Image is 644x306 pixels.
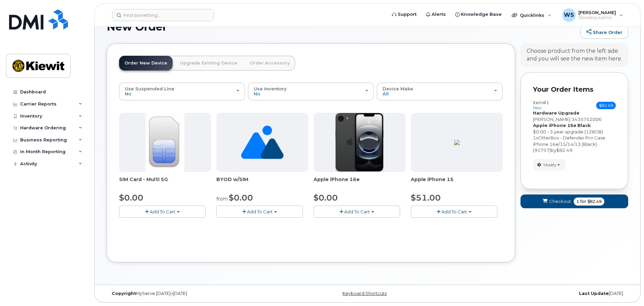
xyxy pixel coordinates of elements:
[596,102,616,109] span: $82.49
[520,12,544,18] span: Quicklinks
[549,198,571,205] span: Checkout
[314,176,405,189] div: Apple iPhone 16e
[578,15,616,20] span: Wireless Admin
[521,194,628,208] button: Checkout 1 for $82.49
[119,193,143,203] span: $0.00
[533,110,579,116] strong: Hardware Upgrade
[150,209,175,214] span: Add To Cart
[451,8,506,21] a: Knowledge Base
[587,199,602,205] span: $82.49
[527,47,622,63] div: Choose product from the left side and you will see the new item here.
[578,10,616,15] span: [PERSON_NAME]
[543,162,557,168] span: Modify
[543,100,549,105] span: #1
[533,117,570,122] span: [PERSON_NAME]
[564,11,574,19] span: WS
[229,193,253,203] span: $0.00
[344,209,370,214] span: Add To Cart
[579,199,587,205] span: for
[533,123,576,128] strong: Apple iPhone 16e
[454,291,628,296] div: [DATE]
[146,113,184,172] img: 00D627D4-43E9-49B7-A367-2C99342E128C.jpg
[533,100,549,110] h3: Item
[533,129,616,135] div: $0.00 - 3 year upgrade (128GB)
[533,135,616,154] div: x by
[254,91,260,96] span: No
[216,196,228,202] small: from
[216,206,303,217] button: Add To Cart
[398,11,417,18] span: Support
[507,8,556,22] div: Quicklinks
[411,176,503,189] div: Apple iPhone 15
[432,11,446,18] span: Alerts
[579,291,609,296] strong: Last Update
[411,206,497,217] button: Add To Cart
[441,209,467,214] span: Add To Cart
[387,8,421,21] a: Support
[216,176,308,189] div: BYOD w/SIM
[383,86,413,91] span: Device Make
[314,206,400,217] button: Add To Cart
[119,83,245,100] button: Use Suspended Line No
[107,291,281,296] div: MyServe [DATE]–[DATE]
[112,9,214,21] input: Find something...
[558,8,628,22] div: William Sansom
[615,277,639,301] iframe: Messenger Launcher
[247,209,273,214] span: Add To Cart
[383,91,389,96] span: All
[556,147,572,153] span: $82.49
[461,11,502,18] span: Knowledge Base
[119,206,206,217] button: Add To Cart
[248,83,374,100] button: Use Inventory No
[533,135,536,140] span: 1
[241,113,284,172] img: no_image_found-2caef05468ed5679b831cfe6fc140e25e0c280774317ffc20a367ab7fd17291e.png
[533,135,605,153] span: OtterBox - Defender Pro Case iPhone 16e/15/14/13 (Black) (91757)
[576,199,579,205] span: 1
[533,159,566,171] button: Modify
[343,291,387,296] a: Keyboard Shortcuts
[411,193,441,203] span: $51.00
[533,85,616,94] p: Your Order Items
[125,86,174,91] span: Use Suspended Line
[107,21,577,33] h1: New Order
[377,83,503,100] button: Device Make All
[580,26,628,39] a: Share Order
[175,56,243,71] a: Upgrade Existing Device
[577,123,591,128] strong: Black
[421,8,451,21] a: Alerts
[533,105,541,110] small: new
[454,140,460,145] img: 96FE4D95-2934-46F2-B57A-6FE1B9896579.png
[254,86,287,91] span: Use Inventory
[119,176,211,189] div: SIM Card - Multi 5G
[571,117,602,122] span: 3435752006
[335,113,384,172] img: iPhone_16e_pic.PNG
[119,56,173,71] a: Order New Device
[314,193,338,203] span: $0.00
[125,91,131,96] span: No
[112,291,136,296] strong: Copyright
[245,56,295,71] a: Order Accessory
